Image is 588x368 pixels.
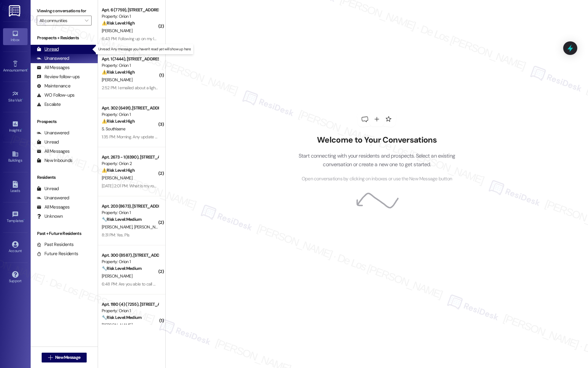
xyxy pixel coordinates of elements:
[21,127,22,132] span: •
[102,217,141,222] strong: 🔧 Risk Level: Medium
[102,322,132,328] span: [PERSON_NAME]
[102,105,158,111] div: Apt. 302 (6491), [STREET_ADDRESS]
[102,7,158,13] div: Apt. 6 (7759), [STREET_ADDRESS]
[102,224,134,230] span: [PERSON_NAME]
[102,111,158,118] div: Property: Orion 1
[48,355,53,360] i: 
[37,157,72,164] div: New Inbounds
[289,151,464,169] p: Start connecting with your residents and prospects. Select an existing conversation or create a n...
[102,203,158,209] div: Apt. 203 (8673), [STREET_ADDRESS]
[37,83,70,89] div: Maintenance
[102,126,125,132] span: S. Southisene
[102,232,129,238] div: 8:31 PM: Yes. Pls
[3,269,28,286] a: Support
[102,154,158,160] div: Apt. 2673 - 1 (8390), [STREET_ADDRESS]
[55,354,80,361] span: New Message
[85,18,88,23] i: 
[102,308,158,314] div: Property: Orion 1
[31,230,98,237] div: Past + Future Residents
[102,77,132,82] span: [PERSON_NAME]
[98,47,191,52] p: Unread: Any message you haven't read yet will show up here
[3,89,28,105] a: Site Visit •
[289,135,464,145] h2: Welcome to Your Conversations
[27,67,28,71] span: •
[3,119,28,135] a: Insights •
[37,130,69,136] div: Unanswered
[31,118,98,125] div: Prospects
[102,301,158,308] div: Apt. 1180 (4) (7255), [STREET_ADDRESS]
[102,56,158,62] div: Apt. 1 (7444), [STREET_ADDRESS]
[102,252,158,259] div: Apt. 300 (8587), [STREET_ADDRESS]
[37,92,74,98] div: WO Follow-ups
[102,183,231,189] div: [DATE] 2:01 PM: What is my room code? I do not have access to my room
[102,175,132,181] span: [PERSON_NAME]
[102,118,135,124] strong: ⚠️ Risk Level: High
[37,74,80,80] div: Review follow-ups
[102,266,141,271] strong: 🔧 Risk Level: Medium
[42,353,87,362] button: New Message
[37,6,92,16] label: Viewing conversations for
[40,16,82,25] input: All communities
[102,259,158,265] div: Property: Orion 1
[37,186,59,192] div: Unread
[102,273,132,279] span: [PERSON_NAME]
[102,62,158,69] div: Property: Orion 1
[37,213,63,220] div: Unknown
[102,315,141,320] strong: 🔧 Risk Level: Medium
[37,241,74,248] div: Past Residents
[31,35,98,41] div: Prospects + Residents
[22,97,23,102] span: •
[102,167,135,173] strong: ⚠️ Risk Level: High
[3,149,28,165] a: Buildings
[9,5,21,17] img: ResiDesk Logo
[37,64,70,71] div: All Messages
[37,139,59,145] div: Unread
[102,209,158,216] div: Property: Orion 1
[102,20,135,26] strong: ⚠️ Risk Level: High
[37,148,70,155] div: All Messages
[3,179,28,196] a: Leads
[102,28,132,33] span: [PERSON_NAME]
[134,224,166,230] span: [PERSON_NAME]
[31,174,98,181] div: Residents
[102,69,135,75] strong: ⚠️ Risk Level: High
[102,36,349,41] div: 6:43 PM: Following up on my last message, do we still need to purchase our own plan with Spectrum...
[102,13,158,20] div: Property: Orion 1
[37,55,69,62] div: Unanswered
[37,204,70,210] div: All Messages
[302,175,452,183] span: Open conversations by clicking on inboxes or use the New Message button
[102,281,162,287] div: 6:48 PM: Are you able to call me ?
[37,46,59,52] div: Unread
[102,134,384,140] div: 1:35 PM: Morning. Any update on my sub tenant application? I have send the request over since las...
[37,251,78,257] div: Future Residents
[24,218,24,222] span: •
[3,28,28,45] a: Inbox
[3,239,28,256] a: Account
[37,101,61,108] div: Escalate
[102,160,158,167] div: Property: Orion 2
[3,209,28,226] a: Templates •
[37,195,69,201] div: Unanswered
